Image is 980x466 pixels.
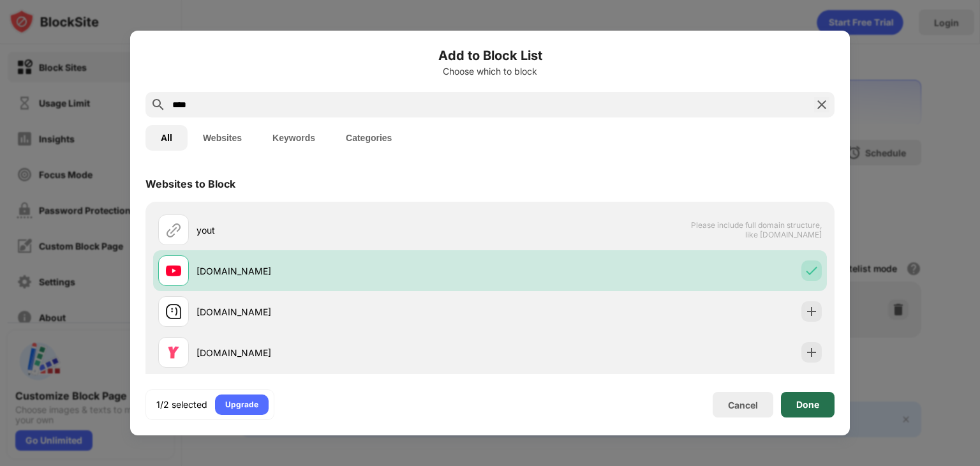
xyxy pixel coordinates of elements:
img: url.svg [166,222,181,237]
span: Please include full domain structure, like [DOMAIN_NAME] [690,220,822,239]
button: Keywords [257,125,330,151]
div: Done [796,400,819,410]
img: favicons [166,263,181,278]
img: search-close [814,97,829,112]
div: Upgrade [225,398,258,411]
div: [DOMAIN_NAME] [197,264,490,278]
div: yout [197,223,490,237]
div: [DOMAIN_NAME] [197,305,490,319]
button: Websites [188,125,257,151]
button: Categories [330,125,407,151]
img: favicons [166,345,181,360]
div: 1/2 selected [156,398,207,411]
div: Cancel [728,400,758,410]
div: [DOMAIN_NAME] [197,346,490,359]
button: All [145,125,188,151]
img: favicons [166,304,181,319]
img: search.svg [151,97,166,112]
div: Websites to Block [145,177,235,190]
div: Choose which to block [145,66,835,77]
h6: Add to Block List [145,46,835,65]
